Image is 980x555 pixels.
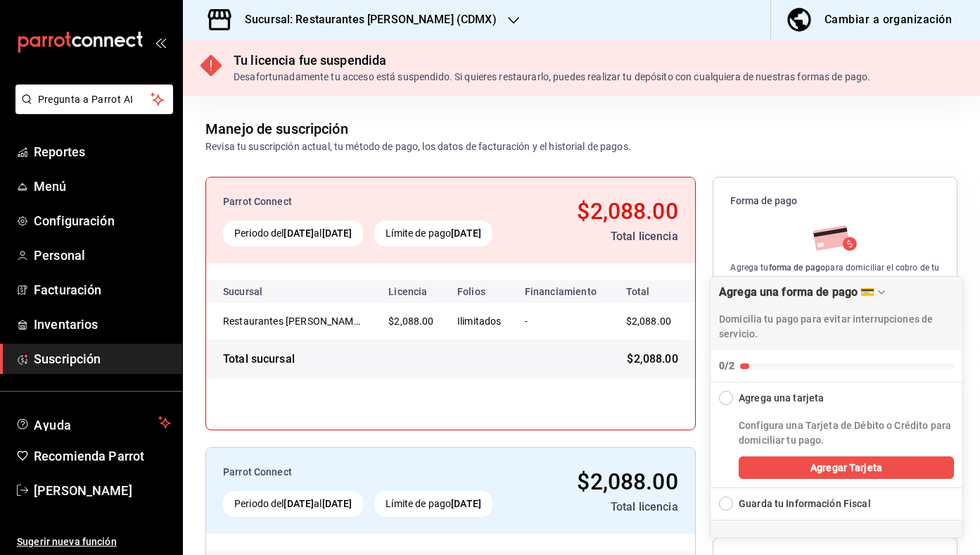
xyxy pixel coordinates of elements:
strong: [DATE] [451,227,481,239]
button: Collapse Checklist [711,277,962,382]
td: Ilimitados [446,303,514,339]
span: $2,088.00 [626,316,671,327]
div: Límite de pago [374,491,492,517]
th: Financiamiento [514,280,609,303]
a: Pregunta a Parrot AI [10,102,173,117]
td: - [514,303,609,339]
h3: Sucursal: Restaurantes [PERSON_NAME] (CDMX) [234,11,497,28]
strong: forma de pago [769,263,826,273]
span: $2,088.00 [577,198,677,225]
div: Agrega una forma de pago 💳 [710,276,963,538]
strong: [DATE] [322,498,352,509]
span: Suscripción [34,349,171,368]
strong: [DATE] [284,498,314,509]
div: Total sucursal [223,351,295,368]
button: Agregar Tarjeta [739,456,954,479]
span: Reportes [34,142,171,161]
div: Guarda tu Información Fiscal [739,497,871,511]
div: Drag to move checklist [711,277,962,350]
span: Menú [34,177,171,196]
span: Inventarios [34,315,171,334]
div: Límite de pago [374,220,492,247]
span: Pregunta a Parrot AI [38,92,151,107]
p: Domicilia tu pago para evitar interrupciones de servicio. [719,312,954,342]
div: Total licencia [540,499,677,516]
div: Tu licencia fue suspendida [234,51,870,70]
div: Desafortunadamente tu acceso está suspendido. Si quieres restaurarlo, puedes realizar tu depósito... [234,70,870,85]
span: $2,088.00 [627,351,677,368]
span: Ayuda [34,414,153,431]
div: Sucursal [223,286,300,297]
button: Expand Checklist [711,488,962,520]
div: Parrot Connect [223,465,529,480]
div: Agrega una tarjeta [739,391,824,406]
span: Configuración [34,211,171,230]
div: Restaurantes Quiroz (CDMX) [223,314,364,328]
div: Manejo de suscripción [205,118,348,139]
th: Folios [446,280,514,303]
div: Periodo del al [223,491,363,517]
span: Sugerir nueva función [17,535,171,549]
div: Cambiar a organización [825,10,952,30]
span: Recomienda Parrot [34,447,171,466]
div: Restaurantes [PERSON_NAME] (CDMX) [223,314,364,328]
div: 0/2 [719,358,734,373]
p: Configura una Tarjeta de Débito o Crédito para domiciliar tu pago. [739,418,954,448]
span: [PERSON_NAME] [34,481,171,500]
strong: [DATE] [284,227,314,239]
span: $2,088.00 [577,468,677,495]
span: Personal [34,246,171,265]
span: Facturación [34,280,171,299]
th: Licencia [377,280,446,303]
div: Parrot Connect [223,194,529,209]
button: open_drawer_menu [155,37,166,48]
div: Periodo del al [223,220,363,247]
div: Revisa tu suscripción actual, tu método de pago, los datos de facturación y el historial de pagos. [205,139,631,154]
div: Agrega una forma de pago 💳 [719,285,874,299]
th: Total [609,280,695,303]
div: Agrega tu para domiciliar el cobro de tu suscripción. [730,261,940,287]
div: Total licencia [540,228,677,245]
strong: [DATE] [451,498,481,509]
button: Pregunta a Parrot AI [15,85,173,114]
button: Collapse Checklist [711,382,962,406]
span: $2,088.00 [388,316,433,327]
span: Forma de pago [730,194,940,208]
strong: [DATE] [322,227,352,239]
span: Agregar Tarjeta [810,461,882,475]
